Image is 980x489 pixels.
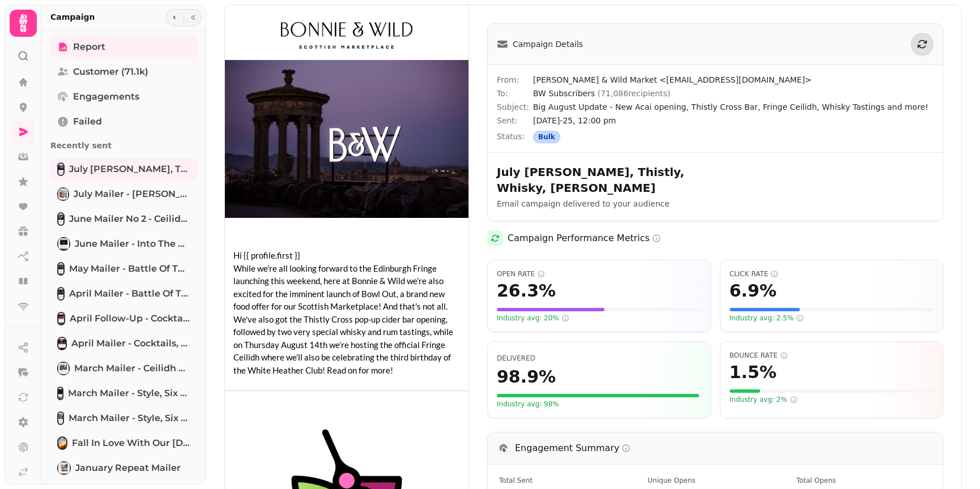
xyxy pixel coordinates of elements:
[50,36,197,58] a: Report
[50,183,197,205] a: July Mailer - Duncan TaylorJuly Mailer - [PERSON_NAME]
[69,411,190,425] span: March Mailer - Style, Six Nations, Eat Out [GEOGRAPHIC_DATA]
[58,213,63,225] img: June Mailer No 2 - Ceilidh, smoothies and Behind the Wild
[58,238,69,250] img: June Mailer - Into the Wild
[50,208,197,230] a: June Mailer No 2 - Ceilidh, smoothies and Behind the WildJune Mailer No 2 - Ceilidh, smoothies an...
[499,476,634,485] span: Total number of emails attempted to be sent in this campaign
[730,308,934,311] div: Visual representation of your click rate (6.9%) compared to a scale of 20%. The fuller the bar, t...
[497,354,535,362] span: Percentage of emails that were successfully delivered to recipients' inboxes. Higher is better.
[50,85,197,108] a: Engagements
[50,61,197,83] a: Customer (71.1k)
[58,313,64,324] img: April Follow-up - Cocktails and Specials this Easter
[515,441,630,455] h3: Engagement Summary
[730,362,777,383] span: 1.5 %
[58,338,66,349] img: April Mailer - Cocktails, Seafood, Specials
[508,231,661,245] h2: Campaign Performance Metrics
[58,164,63,175] img: July Mailer Acai, Thistly, Whisky, Ceilidh
[73,115,102,128] span: Failed
[50,11,95,23] h2: Campaign
[497,131,533,143] span: Status:
[513,38,583,50] span: Campaign Details
[497,281,556,301] span: 26.3 %
[497,115,533,126] span: Sent:
[58,263,63,274] img: May Mailer - Battle of the Chefs 2025 Winner Revealed!
[73,65,148,79] span: Customer (71.1k)
[50,233,197,255] a: June Mailer - Into the WildJune Mailer - Into the Wild
[533,115,934,126] span: [DATE]-25, 12:00 pm
[50,457,197,479] a: January repeat mailerJanuary repeat mailer
[730,314,804,323] span: Industry avg: 2.5%
[50,307,197,330] a: April Follow-up - Cocktails and Specials this EasterApril Follow-up - Cocktails and Specials this...
[533,131,560,143] div: Bulk
[497,74,533,85] span: From:
[70,312,190,325] span: April Follow-up - Cocktails and Specials this [DATE]
[50,407,197,430] a: March Mailer - Style, Six Nations, Eat Out EdinburghMarch Mailer - Style, Six Nations, Eat Out [G...
[58,288,63,299] img: April Mailer - Battle of the Chefs and Edinburgh Seafood
[50,332,197,355] a: April Mailer - Cocktails, Seafood, SpecialsApril Mailer - Cocktails, Seafood, Specials
[497,400,559,409] span: Your delivery rate meets or exceeds the industry standard of 98%. Great list quality!
[533,101,934,113] span: Big August Update - New Acai opening, Thistly Cross Bar, Fringe Ceilidh, Whisky Tastings and more!
[74,187,190,201] span: July Mailer - [PERSON_NAME]
[50,432,197,454] a: Fall in love with our Valentine's Day SpecialsFall in love with our [DATE] Specials
[497,88,533,99] span: To:
[598,89,671,98] span: ( 71,086 recipients)
[533,89,670,98] span: BW Subscribers
[730,395,798,404] span: Industry avg: 2%
[50,282,197,305] a: April Mailer - Battle of the Chefs and Edinburgh SeafoodApril Mailer - Battle of the Chefs and Ed...
[69,162,190,176] span: July [PERSON_NAME], Thistly, Whisky, [PERSON_NAME]
[730,389,934,393] div: Visual representation of your bounce rate (1.5%). For bounce rate, LOWER is better. The bar is gr...
[796,476,931,485] span: Total number of times emails were opened (includes multiple opens by the same recipient)
[497,367,556,387] span: 98.9 %
[50,110,197,133] a: Failed
[73,40,105,54] span: Report
[730,351,934,360] span: Bounce Rate
[647,476,782,485] span: Number of unique recipients who opened the email at least once
[50,135,197,156] p: Recently sent
[58,437,66,449] img: Fall in love with our Valentine's Day Specials
[533,74,934,85] span: [PERSON_NAME] & Wild Market <[EMAIL_ADDRESS][DOMAIN_NAME]>
[72,436,190,450] span: Fall in love with our [DATE] Specials
[58,388,62,399] img: March Mailer - Style, Six Nations, Eat Out Edinburgh follow-up
[50,258,197,280] a: May Mailer - Battle of the Chefs 2025 Winner Revealed!May Mailer - Battle of the Chefs 2025 Winne...
[71,337,190,350] span: April Mailer - Cocktails, Seafood, Specials
[497,164,714,196] h2: July [PERSON_NAME], Thistly, Whisky, [PERSON_NAME]
[50,382,197,405] a: March Mailer - Style, Six Nations, Eat Out Edinburgh follow-upMarch Mailer - Style, Six Nations, ...
[497,101,533,113] span: Subject:
[69,287,190,301] span: April Mailer - Battle of the Chefs and Edinburgh Seafood
[58,413,63,424] img: March Mailer - Style, Six Nations, Eat Out Edinburgh
[69,212,190,226] span: June Mailer No 2 - Ceilidh, smoothies and Behind the Wild
[497,308,701,311] div: Visual representation of your open rate (26.3%) compared to a scale of 50%. The fuller the bar, t...
[50,158,197,181] a: July Mailer Acai, Thistly, Whisky, CeilidhJuly [PERSON_NAME], Thistly, Whisky, [PERSON_NAME]
[75,461,181,475] span: January repeat mailer
[58,462,70,474] img: January repeat mailer
[58,363,69,374] img: March Mailer - Ceilidh Style
[75,237,191,251] span: June Mailer - Into the Wild
[69,262,190,276] span: May Mailer - Battle of the Chefs 2025 Winner Revealed!
[74,362,190,375] span: March Mailer - Ceilidh Style
[497,314,569,323] span: Industry avg: 20%
[73,90,139,104] span: Engagements
[497,198,787,209] p: Email campaign delivered to your audience
[730,269,934,278] span: Click Rate
[58,188,68,200] img: July Mailer - Duncan Taylor
[497,394,701,397] div: Visual representation of your delivery rate (98.9%). The fuller the bar, the better.
[68,387,190,400] span: March Mailer - Style, Six Nations, Eat Out [GEOGRAPHIC_DATA] follow-up
[730,281,777,301] span: 6.9 %
[50,357,197,380] a: March Mailer - Ceilidh StyleMarch Mailer - Ceilidh Style
[497,269,701,278] span: Open Rate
